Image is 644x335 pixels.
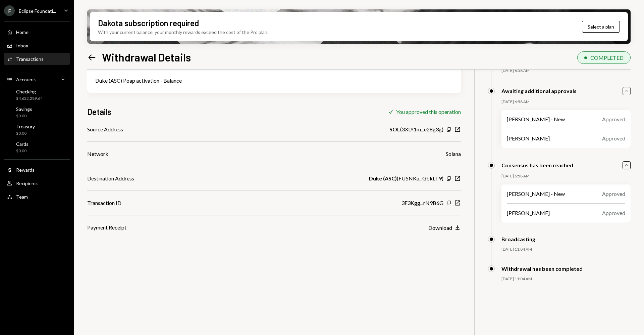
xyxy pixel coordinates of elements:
div: Withdrawal has been completed [501,265,583,272]
a: Accounts [4,73,70,85]
a: Transactions [4,53,70,65]
a: Savings$0.00 [4,104,70,120]
div: Inbox [16,43,28,48]
div: Awaiting additional approvals [501,88,577,94]
div: Team [16,194,28,200]
div: Solana [446,150,461,158]
div: [PERSON_NAME] [507,209,550,217]
b: SOL [389,125,400,133]
div: [DATE] 6:58 AM [501,68,631,74]
h1: Withdrawal Details [102,50,191,64]
div: Savings [16,106,32,112]
div: Recipients [16,180,39,186]
div: Destination Address [87,174,134,182]
a: Rewards [4,164,70,176]
div: [DATE] 11:04 AM [501,247,631,252]
button: Download [428,224,461,232]
div: [DATE] 11:04 AM [501,276,631,282]
h3: Details [87,106,111,117]
div: Approved [602,190,625,198]
div: Approved [602,134,625,142]
div: Accounts [16,77,37,82]
a: Treasury$0.00 [4,122,70,138]
div: [DATE] 6:58 AM [501,99,631,105]
a: Recipients [4,177,70,189]
div: Source Address [87,125,123,133]
div: E [4,5,15,16]
div: 3F3Kgg...rN9B6G [401,199,443,207]
div: Transactions [16,56,44,62]
a: Cards$0.00 [4,139,70,155]
div: Home [16,29,29,35]
div: Broadcasting [501,236,535,242]
div: [PERSON_NAME] - New [507,115,565,123]
a: Home [4,26,70,38]
div: Download [428,224,452,231]
div: $4,632,289.64 [16,96,43,101]
div: ( 3XLY1m...e28g3g ) [389,125,443,133]
div: Checking [16,89,43,94]
div: Cards [16,141,29,147]
div: ( FU5NKu...GbkLT9 ) [369,174,443,182]
div: Transaction ID [87,199,121,207]
div: You approved this operation [396,109,461,115]
div: Approved [602,115,625,123]
div: Network [87,150,108,158]
div: Rewards [16,167,35,173]
button: Select a plan [582,21,620,33]
div: With your current balance, your monthly rewards exceed the cost of the Pro plan. [98,29,268,36]
a: Checking$4,632,289.64 [4,87,70,103]
div: $0.00 [16,148,29,154]
a: Inbox [4,39,70,51]
div: [PERSON_NAME] - New [507,190,565,198]
div: Approved [602,209,625,217]
div: $0.00 [16,113,32,119]
a: Team [4,191,70,203]
div: Treasury [16,124,35,129]
div: [DATE] 6:58 AM [501,173,631,179]
b: Duke (ASC) [369,174,397,182]
div: Eclipse Foundati... [19,8,56,14]
div: COMPLETED [590,54,624,61]
div: $0.00 [16,131,35,136]
div: Duke (ASC) Poap activation - Balance [95,77,453,85]
div: Consensus has been reached [501,162,573,168]
div: Payment Receipt [87,223,126,232]
div: Dakota subscription required [98,17,199,29]
div: [PERSON_NAME] [507,134,550,142]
